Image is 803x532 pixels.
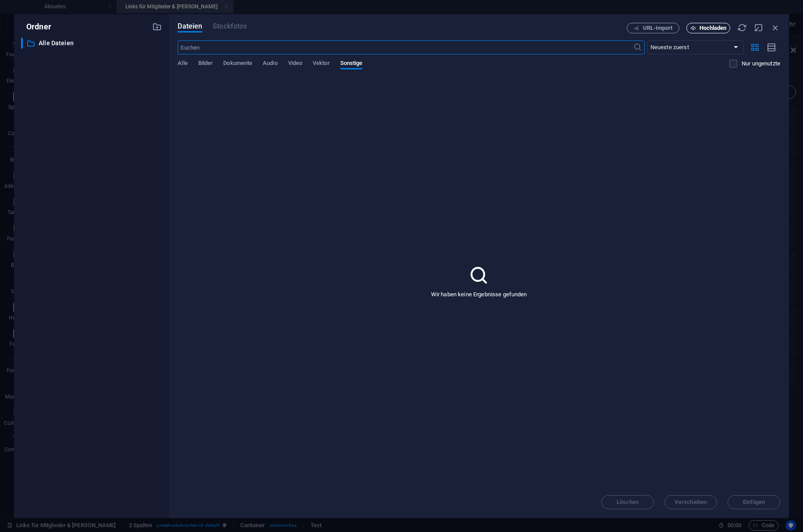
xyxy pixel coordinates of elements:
span: Bilder [198,58,213,70]
span: Audio [263,58,277,70]
a: Beitragsordnung (Stand 2023) [185,510,275,517]
span: Sonstige [340,58,363,70]
p: Alle Dateien [39,38,146,48]
a: Vereinsinterne Termine 2025 [187,427,273,435]
a: Ordnungsplan 2025 [200,457,260,464]
input: Suchen [178,40,633,54]
span: Hochladen [700,25,727,31]
p: Wir haben keine Ergebnisse gefunden [431,291,527,298]
span: Dateien [178,21,202,32]
p: Ordner [21,21,51,32]
button: URL-Import [627,23,679,33]
i: Schließen [771,23,780,32]
span: URL-Import [643,25,673,31]
a: Vereinssatzung [207,480,252,487]
p: Zeigt nur Dateien an, die nicht auf der Website verwendet werden. Dateien, die während dieser Sit... [742,60,780,68]
div: ​ [21,38,23,49]
span: Vektor [313,58,330,70]
i: Neuen Ordner erstellen [152,22,162,32]
span: Dieser Dateityp wird von diesem Element nicht unterstützt [213,21,247,32]
span: Dokumente [223,58,252,70]
a: Skip to main content [4,4,62,11]
span: Video [288,58,302,70]
i: Neu laden [737,23,747,32]
i: Minimieren [754,23,764,32]
button: Hochladen [686,23,730,33]
span: Alle [178,58,187,70]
